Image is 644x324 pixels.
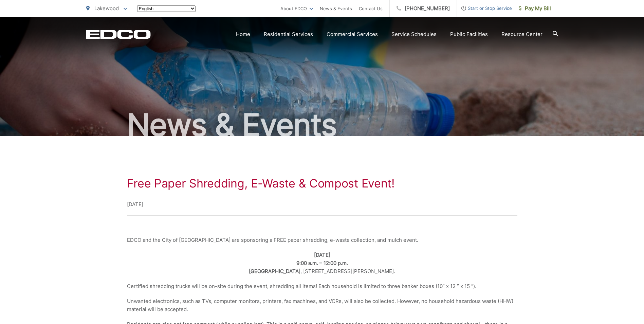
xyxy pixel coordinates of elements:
[391,30,437,38] a: Service Schedules
[327,30,378,38] a: Commercial Services
[137,5,196,12] select: Select a language
[280,4,313,13] a: About EDCO
[519,4,551,13] span: Pay My Bill
[264,30,313,38] a: Residential Services
[127,200,517,209] p: [DATE]
[359,4,383,13] a: Contact Us
[127,297,517,313] p: Unwanted electronics, such as TVs, computer monitors, printers, fax machines, and VCRs, will also...
[249,268,300,274] strong: [GEOGRAPHIC_DATA]
[127,251,517,275] p: , [STREET_ADDRESS][PERSON_NAME].
[314,252,330,258] strong: [DATE]
[86,108,558,142] h2: News & Events
[236,30,250,38] a: Home
[94,5,119,12] span: Lakewood
[127,236,517,244] p: EDCO and the City of [GEOGRAPHIC_DATA] are sponsoring a FREE paper shredding, e-waste collection,...
[501,30,542,38] a: Resource Center
[450,30,488,38] a: Public Facilities
[127,177,517,190] h1: Free Paper Shredding, E-Waste & Compost Event!
[320,4,352,13] a: News & Events
[86,30,151,39] a: EDCD logo. Return to the homepage.
[296,260,348,266] strong: 9:00 a.m. – 12:00 p.m.
[127,282,517,290] p: Certified shredding trucks will be on-site during the event, shredding all items! Each household ...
